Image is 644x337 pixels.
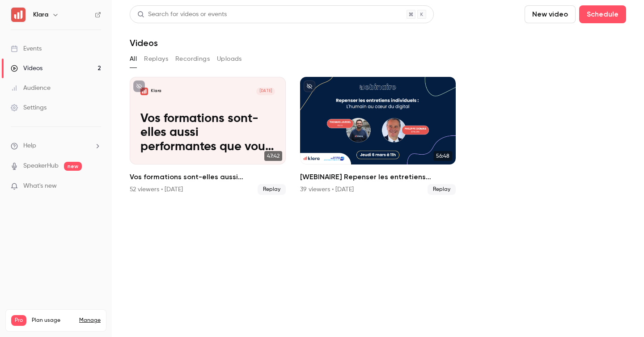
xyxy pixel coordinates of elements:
span: Pro [11,315,26,326]
div: Events [11,44,42,53]
button: unpublished [133,80,145,92]
span: Replay [258,184,286,195]
img: Klara [11,8,25,22]
ul: Videos [130,77,626,195]
span: 56:48 [433,151,452,161]
div: 52 viewers • [DATE] [130,185,183,194]
span: Plan usage [32,317,74,324]
button: Uploads [217,52,242,66]
a: 56:48[WEBINAIRE] Repenser les entretiens individuels : L'humain au coeur du digital39 viewers • [... [300,77,456,195]
span: Help [23,141,36,151]
section: Videos [130,5,626,332]
div: Audience [11,84,51,93]
div: Search for videos or events [137,10,227,19]
h1: Videos [130,38,158,48]
iframe: Noticeable Trigger [90,182,101,190]
li: [WEBINAIRE] Repenser les entretiens individuels : L'humain au coeur du digital [300,77,456,195]
a: Manage [79,317,101,324]
span: What's new [23,181,57,191]
span: [DATE] [256,88,275,95]
button: New video [525,5,576,23]
div: Videos [11,64,42,73]
button: unpublished [304,80,315,92]
div: Settings [11,103,47,112]
button: All [130,52,137,66]
p: Vos formations sont-elles aussi performantes que vous le croyez ? [140,112,275,154]
button: Replays [144,52,168,66]
p: Klara [151,88,161,94]
h6: Klara [33,10,48,19]
span: new [64,162,82,171]
h2: Vos formations sont-elles aussi performantes que vous le croyez ? [130,172,286,182]
h2: [WEBINAIRE] Repenser les entretiens individuels : L'humain au coeur du digital [300,172,456,182]
button: Recordings [175,52,210,66]
li: Vos formations sont-elles aussi performantes que vous le croyez ? [130,77,286,195]
button: Schedule [579,5,626,23]
div: 39 viewers • [DATE] [300,185,354,194]
a: SpeakerHub [23,161,59,171]
span: 47:42 [264,151,282,161]
a: Vos formations sont-elles aussi performantes que vous le croyez ?Klara[DATE]Vos formations sont-e... [130,77,286,195]
li: help-dropdown-opener [11,141,101,151]
span: Replay [428,184,456,195]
